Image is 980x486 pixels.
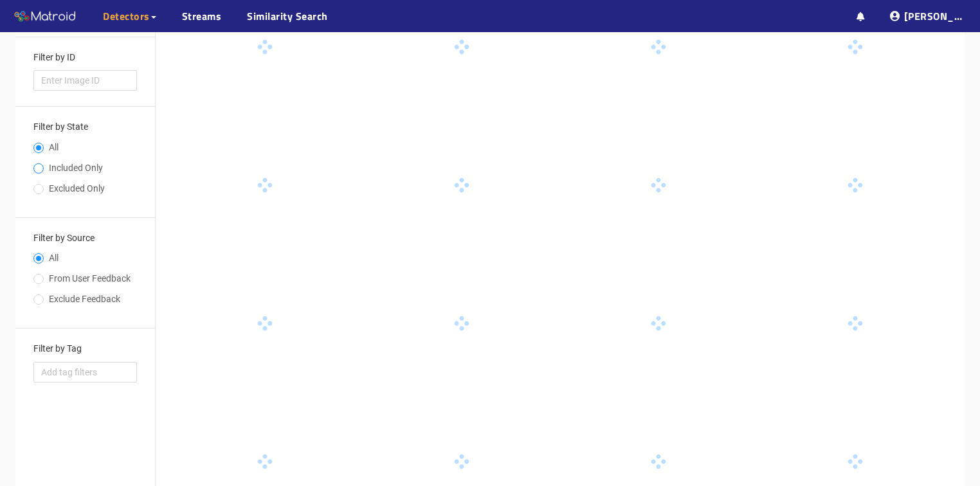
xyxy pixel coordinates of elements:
[44,183,110,194] span: Excluded Only
[33,344,137,354] h3: Filter by Tag
[41,365,129,379] span: Add tag filters
[44,273,136,283] span: From User Feedback
[247,8,328,24] a: Similarity Search
[44,163,108,173] span: Included Only
[44,142,64,152] span: All
[33,233,137,243] h3: Filter by Source
[33,70,137,91] input: Enter Image ID
[44,294,125,304] span: Exclude Feedback
[33,122,137,132] h3: Filter by State
[103,8,150,24] span: Detectors
[13,7,77,26] img: Matroid logo
[182,8,222,24] a: Streams
[44,253,64,263] span: All
[33,53,137,62] h3: Filter by ID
